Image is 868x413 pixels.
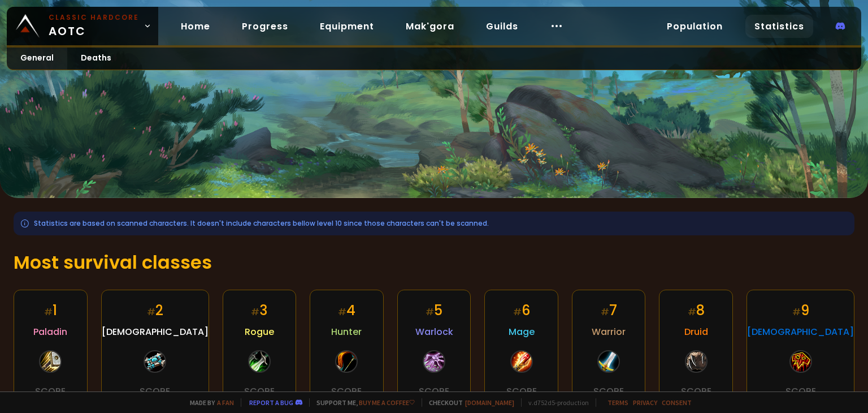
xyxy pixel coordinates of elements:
div: Score [506,384,537,398]
a: Equipment [311,15,383,38]
small: # [251,306,259,319]
span: v. d752d5 - production [521,398,589,407]
span: Mage [509,325,535,339]
small: # [601,306,609,319]
div: Score [35,384,66,398]
span: Paladin [33,325,67,339]
div: Score [681,384,711,398]
span: Rogue [245,325,274,339]
span: Made by [183,398,234,407]
div: 2 [147,300,163,320]
div: Score [140,384,170,398]
div: 4 [338,300,355,320]
a: Buy me a coffee [359,398,415,407]
div: Statistics are based on scanned characters. It doesn't include characters bellow level 10 since t... [14,212,854,235]
a: Statistics [745,15,813,38]
span: Hunter [331,325,362,339]
small: # [792,306,801,319]
small: # [44,306,53,319]
div: Score [593,384,624,398]
a: Mak'gora [397,15,463,38]
span: AOTC [49,12,139,40]
a: Terms [607,398,628,407]
a: Consent [662,398,692,407]
div: 6 [513,300,530,320]
div: Score [331,384,362,398]
span: Checkout [422,398,514,407]
a: Home [172,15,219,38]
small: # [338,306,346,319]
a: Population [658,15,732,38]
a: Classic HardcoreAOTC [7,7,158,45]
small: # [426,306,434,319]
a: Progress [233,15,297,38]
a: Privacy [633,398,657,407]
span: Support me, [309,398,415,407]
span: Druid [684,325,708,339]
a: a fan [217,398,234,407]
div: 1 [44,300,57,320]
div: 7 [601,300,617,320]
div: 3 [251,300,267,320]
a: [DOMAIN_NAME] [465,398,514,407]
div: Score [244,384,275,398]
a: General [7,48,67,70]
div: 9 [792,300,809,320]
span: [DEMOGRAPHIC_DATA] [102,325,209,339]
div: 5 [426,300,442,320]
small: # [688,306,696,319]
span: [DEMOGRAPHIC_DATA] [747,325,854,339]
a: Guilds [477,15,527,38]
h1: Most survival classes [14,249,854,276]
small: Classic Hardcore [49,12,139,23]
a: Deaths [67,48,125,70]
small: # [513,306,522,319]
span: Warlock [415,325,453,339]
small: # [147,306,155,319]
div: Score [785,384,816,398]
span: Warrior [592,325,626,339]
div: 8 [688,300,705,320]
a: Report a bug [249,398,293,407]
div: Score [419,384,449,398]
